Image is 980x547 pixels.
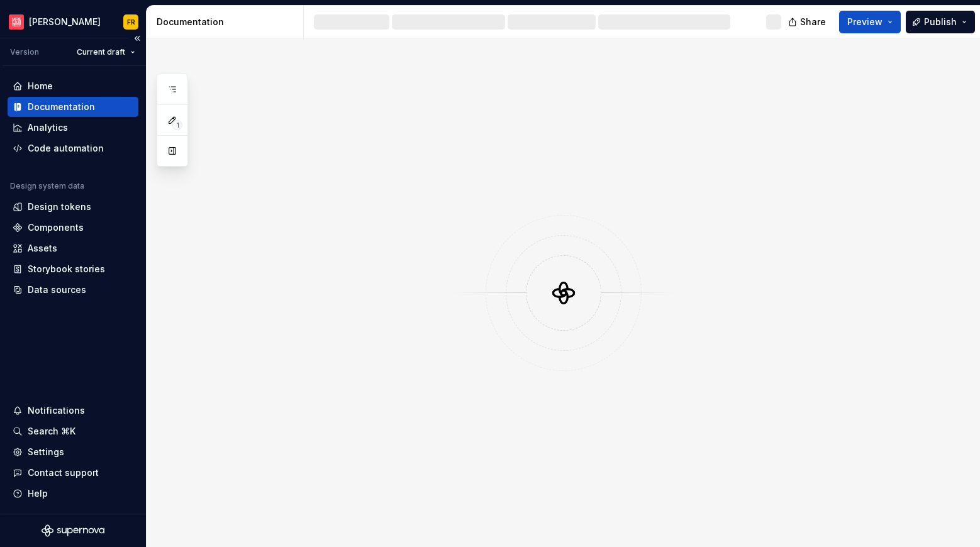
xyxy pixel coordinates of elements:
a: Storybook stories [8,259,138,279]
span: 1 [172,120,182,130]
a: Design tokens [8,197,138,217]
a: Assets [8,238,138,258]
span: Share [800,16,826,28]
span: Publish [924,16,957,28]
div: Design system data [10,181,84,191]
div: Home [28,80,53,92]
a: Components [8,218,138,238]
div: Version [10,47,39,57]
button: Collapse sidebar [128,30,146,47]
a: Analytics [8,118,138,138]
button: [PERSON_NAME]FR [3,8,143,35]
svg: Supernova Logo [42,524,104,537]
div: Storybook stories [28,263,105,275]
div: Settings [28,446,64,458]
button: Contact support [8,463,138,483]
div: Contact support [28,467,99,479]
div: Assets [28,242,57,255]
div: Search ⌘K [28,425,75,438]
button: Current draft [71,43,141,61]
div: Data sources [28,284,86,296]
div: Help [28,487,48,500]
div: FR [127,17,135,27]
div: Analytics [28,121,68,134]
div: Notifications [28,404,85,417]
button: Publish [906,11,975,33]
div: Design tokens [28,201,91,213]
a: Documentation [8,97,138,117]
div: [PERSON_NAME] [29,16,101,28]
span: Current draft [77,47,125,57]
div: Documentation [28,101,95,113]
a: Home [8,76,138,96]
a: Data sources [8,280,138,300]
div: Components [28,221,84,234]
a: Code automation [8,138,138,158]
a: Settings [8,442,138,462]
div: Code automation [28,142,104,155]
button: Share [782,11,834,33]
button: Search ⌘K [8,421,138,441]
img: f15b4b9a-d43c-4bd8-bdfb-9b20b89b7814.png [9,14,24,30]
button: Preview [839,11,901,33]
button: Help [8,483,138,504]
span: Preview [847,16,883,28]
div: Documentation [157,16,298,28]
button: Notifications [8,401,138,421]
